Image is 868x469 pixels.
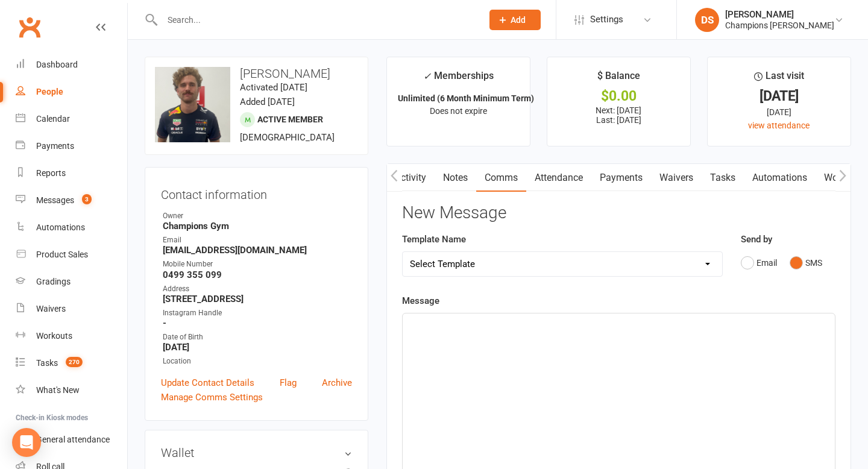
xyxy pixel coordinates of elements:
a: Attendance [526,164,591,192]
a: Workouts [16,323,127,350]
div: Reports [36,168,66,178]
a: view attendance [748,121,810,130]
a: Calendar [16,105,127,133]
a: Tasks [702,164,744,192]
h3: New Message [402,204,835,222]
div: Automations [36,222,85,232]
button: SMS [790,251,822,274]
a: Payments [16,133,127,160]
input: Search... [159,11,474,28]
div: Dashboard [36,60,78,69]
a: People [16,78,127,105]
div: Product Sales [36,250,88,259]
div: Instagram Handle [163,307,352,319]
div: Calendar [36,114,70,124]
button: Email [741,251,777,274]
div: People [36,87,63,96]
a: Update Contact Details [161,376,254,390]
strong: 0499 355 099 [163,269,352,280]
a: Tasks 270 [16,350,127,377]
div: Email [163,234,352,246]
a: Manage Comms Settings [161,390,263,404]
a: Waivers [651,164,702,192]
time: Activated [DATE] [240,82,307,93]
div: Payments [36,141,74,151]
div: [DATE] [719,90,840,102]
time: Added [DATE] [240,96,295,107]
p: Next: [DATE] Last: [DATE] [558,105,679,125]
span: 270 [66,357,83,367]
div: $0.00 [558,90,679,102]
div: Mobile Number [163,259,352,270]
div: Date of Birth [163,332,352,343]
span: [DEMOGRAPHIC_DATA] [240,132,335,143]
strong: [STREET_ADDRESS] [163,294,352,304]
a: What's New [16,377,127,404]
div: [PERSON_NAME] [725,9,834,20]
div: Gradings [36,277,71,286]
span: Active member [257,115,323,124]
h3: Wallet [161,446,352,459]
strong: - [163,318,352,329]
div: Messages [36,195,74,205]
a: General attendance kiosk mode [16,426,127,453]
strong: Unlimited (6 Month Minimum Term) [398,93,534,103]
a: Reports [16,160,127,187]
span: Does not expire [430,106,487,116]
span: 3 [82,194,92,204]
a: Comms [476,164,526,192]
span: Settings [590,6,623,33]
a: Archive [322,376,352,390]
span: Add [511,15,526,25]
div: Memberships [423,68,494,90]
div: Champions [PERSON_NAME] [725,20,834,31]
div: Tasks [36,358,58,368]
div: What's New [36,385,80,395]
div: Workouts [36,331,72,341]
div: Address [163,283,352,295]
a: Automations [744,164,816,192]
a: Dashboard [16,51,127,78]
div: Waivers [36,304,66,313]
div: DS [695,8,719,32]
a: Activity [386,164,435,192]
a: Gradings [16,268,127,295]
div: General attendance [36,435,110,444]
a: Payments [591,164,651,192]
a: Flag [280,376,297,390]
h3: [PERSON_NAME] [155,67,358,80]
a: Product Sales [16,241,127,268]
a: Clubworx [14,12,45,42]
a: Notes [435,164,476,192]
div: Last visit [754,68,804,90]
strong: [EMAIL_ADDRESS][DOMAIN_NAME] [163,245,352,256]
div: Location [163,356,352,367]
i: ✓ [423,71,431,82]
img: image1743504636.png [155,67,230,142]
label: Message [402,294,439,308]
div: Open Intercom Messenger [12,428,41,457]
div: $ Balance [597,68,640,90]
div: [DATE] [719,105,840,119]
div: Owner [163,210,352,222]
strong: Champions Gym [163,221,352,231]
button: Add [489,10,541,30]
label: Template Name [402,232,466,247]
a: Messages 3 [16,187,127,214]
h3: Contact information [161,183,352,201]
a: Automations [16,214,127,241]
a: Waivers [16,295,127,323]
label: Send by [741,232,772,247]
strong: [DATE] [163,342,352,353]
